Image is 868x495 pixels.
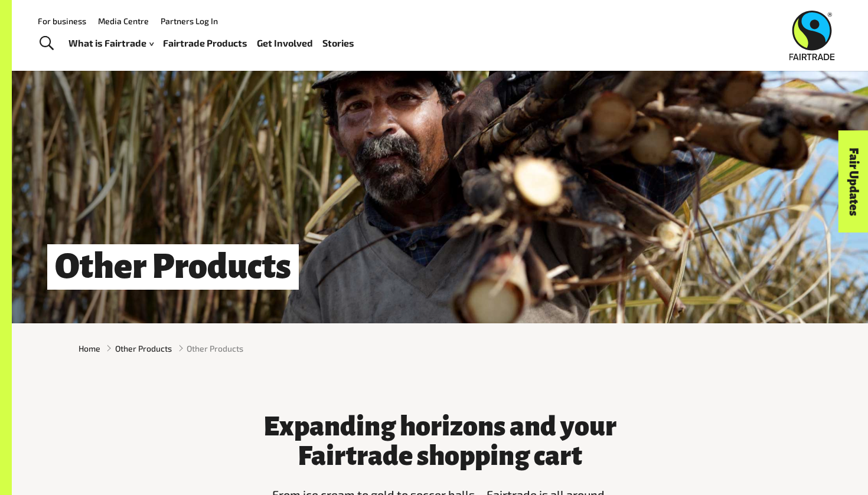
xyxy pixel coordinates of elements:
[789,11,835,60] img: Fairtrade Australia New Zealand logo
[115,342,172,355] a: Other Products
[79,342,100,355] a: Home
[38,16,86,26] a: For business
[187,342,243,355] span: Other Products
[47,244,299,290] h1: Other Products
[161,16,218,26] a: Partners Log In
[322,35,354,52] a: Stories
[32,29,61,58] a: Toggle Search
[163,35,247,52] a: Fairtrade Products
[263,412,617,471] h3: Expanding horizons and your Fairtrade shopping cart
[98,16,149,26] a: Media Centre
[68,35,154,52] a: What is Fairtrade
[257,35,313,52] a: Get Involved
